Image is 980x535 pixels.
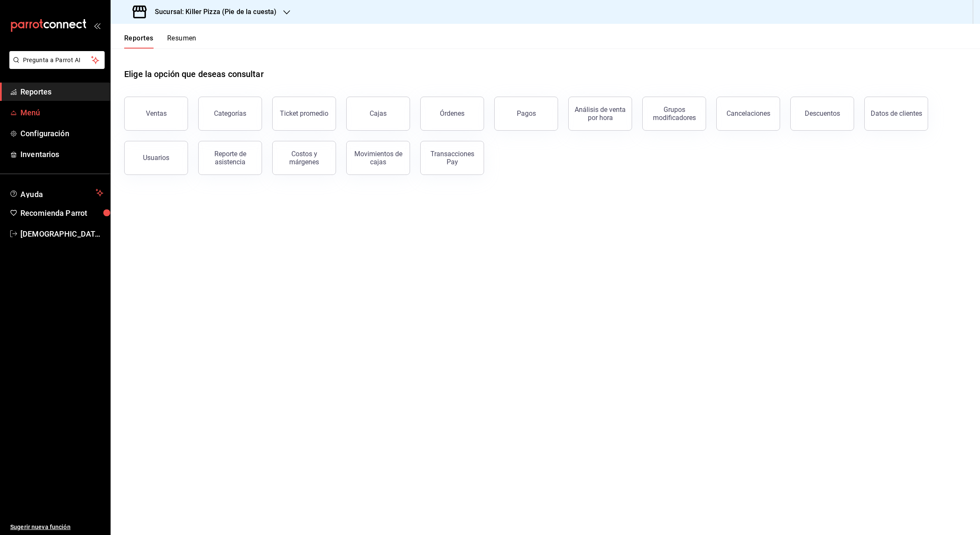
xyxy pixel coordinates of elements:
button: Reportes [124,34,154,49]
div: Ticket promedio [280,109,328,117]
button: Costos y márgenes [272,141,336,175]
div: Grupos modificadores [648,106,701,122]
button: Ticket promedio [272,97,336,131]
div: Órdenes [440,109,464,117]
div: Movimientos de cajas [352,150,405,166]
button: Descuentos [790,97,854,131]
button: Datos de clientes [864,97,928,131]
div: Costos y márgenes [278,150,330,166]
div: Cancelaciones [726,109,770,117]
div: Descuentos [805,109,840,117]
button: Usuarios [124,141,188,175]
span: [DEMOGRAPHIC_DATA][PERSON_NAME] [20,228,103,240]
span: Inventarios [20,149,103,160]
button: Ventas [124,97,188,131]
button: Grupos modificadores [642,97,706,131]
span: Configuración [20,128,103,139]
div: Cajas [370,109,387,117]
h1: Elige la opción que deseas consultar [124,68,264,80]
button: Pregunta a Parrot AI [9,51,105,69]
button: Órdenes [420,97,484,131]
button: Análisis de venta por hora [568,97,632,131]
div: Reporte de asistencia [204,150,256,166]
div: Ventas [146,109,167,117]
span: Recomienda Parrot [20,207,103,219]
button: Categorías [198,97,262,131]
span: Ayuda [20,188,92,198]
button: Resumen [167,34,197,49]
a: Pregunta a Parrot AI [6,62,105,71]
button: open_drawer_menu [94,22,100,29]
div: Análisis de venta por hora [574,106,627,122]
button: Transacciones Pay [420,141,484,175]
h3: Sucursal: Killer Pizza (Pie de la cuesta) [148,7,276,17]
span: Menú [20,107,103,118]
button: Movimientos de cajas [346,141,410,175]
div: Datos de clientes [871,109,922,117]
div: Transacciones Pay [426,150,479,166]
div: Categorías [214,109,246,117]
button: Pagos [494,97,558,131]
button: Cancelaciones [716,97,780,131]
button: Reporte de asistencia [198,141,262,175]
span: Reportes [20,86,103,97]
div: Pagos [517,109,536,117]
span: Pregunta a Parrot AI [23,56,91,65]
button: Cajas [346,97,410,131]
div: navigation tabs [124,34,197,49]
span: Sugerir nueva función [10,523,103,532]
div: Usuarios [143,154,169,162]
